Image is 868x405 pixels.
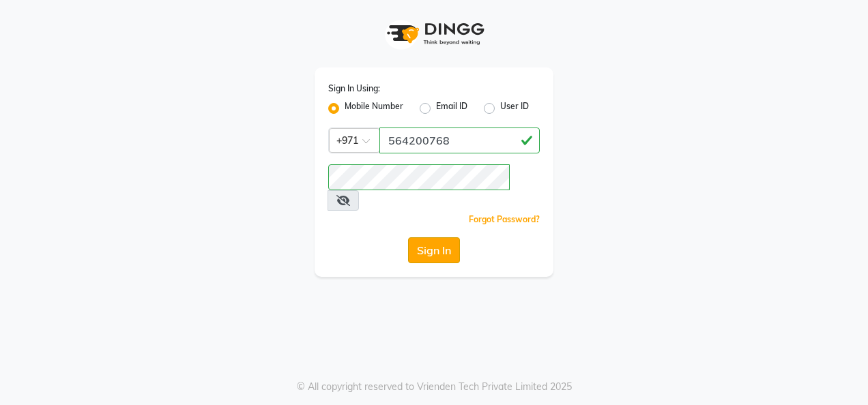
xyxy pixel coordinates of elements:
input: Username [379,127,540,153]
button: Sign In [408,237,460,263]
img: logo1.svg [379,14,489,54]
label: User ID [500,100,529,117]
a: Forgot Password? [469,214,540,224]
label: Sign In Using: [328,82,380,95]
input: Username [328,164,510,190]
label: Email ID [436,100,467,117]
label: Mobile Number [345,100,403,117]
